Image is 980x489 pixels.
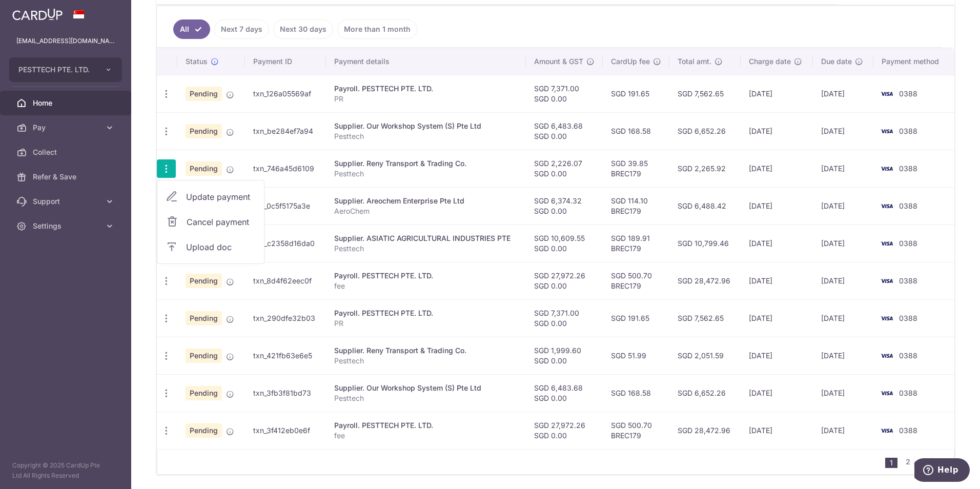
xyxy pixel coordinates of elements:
td: [DATE] [813,112,873,150]
div: Payroll. PESTTECH PTE. LTD. [334,271,518,281]
td: txn_8d4f62eec0f [245,262,326,299]
span: Settings [33,221,100,231]
span: Total amt. [678,56,711,67]
th: Payment details [326,48,526,75]
p: PR [334,94,518,104]
td: SGD 7,562.65 [669,299,741,337]
span: Due date [821,56,852,67]
td: [DATE] [813,299,873,337]
div: Supplier. Areochem Enterprise Pte Ltd [334,196,518,206]
td: [DATE] [741,374,813,412]
p: Pesttech [334,243,518,254]
td: SGD 6,374.32 SGD 0.00 [526,187,603,225]
td: [DATE] [741,150,813,187]
p: Pesttech [334,169,518,179]
td: SGD 2,051.59 [669,337,741,374]
span: Status [186,56,208,67]
td: SGD 168.58 [603,374,669,412]
span: Pending [186,124,222,138]
span: Pending [186,87,222,101]
span: Home [33,98,100,108]
td: [DATE] [813,187,873,225]
p: Pesttech [334,393,518,403]
td: [DATE] [741,337,813,374]
img: Bank Card [876,200,897,212]
th: Payment method [873,48,954,75]
a: 3 [918,456,931,468]
td: SGD 6,488.42 [669,187,741,225]
p: Pesttech [334,356,518,366]
span: CardUp fee [611,56,650,67]
td: [DATE] [741,112,813,150]
span: 0388 [899,127,917,135]
span: 0388 [899,164,917,173]
td: SGD 1,999.60 SGD 0.00 [526,337,603,374]
td: SGD 7,371.00 SGD 0.00 [526,299,603,337]
div: Supplier. ASIATIC AGRICULTURAL INDUSTRIES PTE [334,233,518,243]
span: 0388 [899,426,917,435]
span: Refer & Save [33,172,100,182]
td: [DATE] [813,337,873,374]
td: SGD 51.99 [603,337,669,374]
td: SGD 28,472.96 [669,412,741,449]
div: Supplier. Our Workshop System (S) Pte Ltd [334,121,518,131]
td: txn_290dfe32b03 [245,299,326,337]
td: txn_421fb63e6e5 [245,337,326,374]
span: Charge date [749,56,791,67]
img: Bank Card [876,125,897,137]
td: txn_3fb3f81bd73 [245,374,326,412]
td: SGD 6,483.68 SGD 0.00 [526,112,603,150]
div: Payroll. PESTTECH PTE. LTD. [334,308,518,318]
td: SGD 27,972.26 SGD 0.00 [526,262,603,299]
img: Bank Card [876,350,897,362]
span: Pending [186,386,222,400]
span: 0388 [899,201,917,210]
td: SGD 6,483.68 SGD 0.00 [526,374,603,412]
td: SGD 2,226.07 SGD 0.00 [526,150,603,187]
span: PESTTECH PTE. LTD. [18,65,94,75]
img: Bank Card [876,312,897,324]
td: SGD 27,972.26 SGD 0.00 [526,412,603,449]
p: AeroChem [334,206,518,216]
span: 0388 [899,239,917,248]
td: [DATE] [741,412,813,449]
img: Bank Card [876,387,897,399]
td: SGD 191.65 [603,299,669,337]
div: Supplier. Reny Transport & Trading Co. [334,158,518,169]
span: 0388 [899,389,917,397]
span: Pending [186,161,222,176]
p: PR [334,318,518,329]
img: Bank Card [876,237,897,250]
td: [DATE] [813,262,873,299]
p: [EMAIL_ADDRESS][DOMAIN_NAME] [16,36,115,46]
a: Next 30 days [273,19,333,39]
span: Pay [33,123,100,133]
img: Bank Card [876,424,897,437]
img: Bank Card [876,275,897,287]
nav: pager [885,450,954,474]
td: [DATE] [741,187,813,225]
td: SGD 189.91 BREC179 [603,225,669,262]
span: Pending [186,274,222,288]
td: SGD 10,799.46 [669,225,741,262]
p: Pesttech [334,131,518,141]
span: 0388 [899,276,917,285]
td: txn_126a05569af [245,75,326,112]
td: [DATE] [741,75,813,112]
img: Bank Card [876,162,897,175]
img: CardUp [12,8,63,21]
span: Collect [33,147,100,157]
li: 1 [885,458,897,468]
td: [DATE] [741,299,813,337]
p: fee [334,431,518,441]
td: [DATE] [813,150,873,187]
td: txn_3f412eb0e6f [245,412,326,449]
span: Amount & GST [534,56,583,67]
td: SGD 39.85 BREC179 [603,150,669,187]
td: txn_c2358d16da0 [245,225,326,262]
td: SGD 6,652.26 [669,374,741,412]
button: PESTTECH PTE. LTD. [9,57,122,82]
span: 0388 [899,314,917,322]
td: SGD 2,265.92 [669,150,741,187]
